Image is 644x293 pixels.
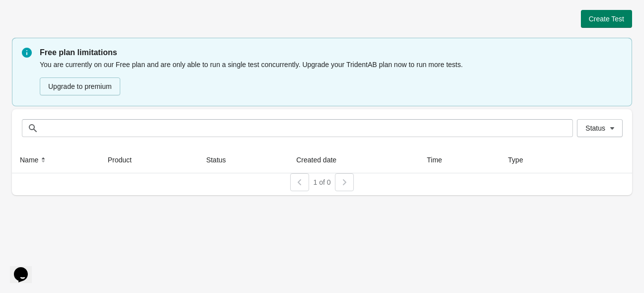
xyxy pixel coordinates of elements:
[585,124,605,132] span: Status
[504,151,537,169] button: Type
[40,47,622,59] p: Free plan limitations
[16,151,52,169] button: Name
[292,151,350,169] button: Created date
[104,151,146,169] button: Product
[581,10,632,28] button: Create Test
[202,151,240,169] button: Status
[577,119,623,137] button: Status
[10,253,42,283] iframe: chat widget
[40,59,622,96] div: You are currently on our Free plan and are only able to run a single test concurrently. Upgrade y...
[40,77,120,95] button: Upgrade to premium
[313,178,330,186] span: 1 of 0
[589,15,624,23] span: Create Test
[423,151,456,169] button: Time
